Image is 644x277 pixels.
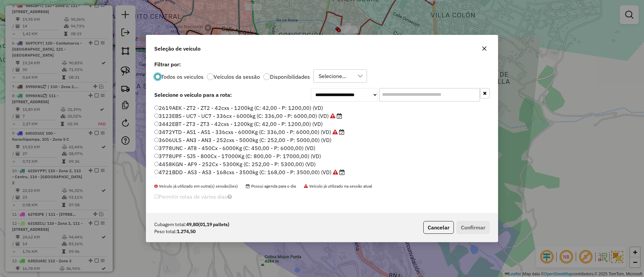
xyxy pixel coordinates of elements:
label: Disponibilidades [270,74,310,79]
input: 3778UPF - SJ5 - 800Cx - 17000Kg (C: 800,00 - P: 17000,00) (VD) [154,154,159,158]
i: Veículo já utilizado na sessão atual [330,113,335,119]
span: Seleção de veículo [154,45,201,53]
label: 2619AEK - ZT2 - ZT2 - 42cxs - 1200kg (C: 42,00 - P: 1200,00) (VD) [154,104,323,112]
strong: 1.274,50 [177,228,196,235]
label: 3442EBT - ZT3 - ZT3 - 42cxs - 1200kg (C: 42,00 - P: 1200,00) (VD) [154,120,323,128]
i: Possui agenda para o dia [337,113,342,119]
input: Permitir rotas de vários dias [154,194,159,199]
input: 2619AEK - ZT2 - ZT2 - 42cxs - 1200kg (C: 42,00 - P: 1200,00) (VD) [154,106,159,110]
label: Todos os veiculos [161,74,204,79]
i: Selecione pelo menos um veículo [227,194,232,199]
button: Cancelar [423,221,454,234]
i: Possui agenda para o dia [339,169,345,175]
input: 3778UNC - AT8 - 450Cx - 6000Kg (C: 450,00 - P: 6000,00) (VD) [154,146,159,150]
label: 3606ULS - AN3 - AN3 - 252cxs - 5000kg (C: 252,00 - P: 5000,00) (VD) [154,136,331,144]
label: 3472YTD - AS1 - AS1 - 336cxs - 6000Kg (C: 336,00 - P: 6000,00) (VD) [154,128,344,136]
label: 4721BDDD - AS3 - AS3 - 168cxs - 3500kg (C: 168,00 - P: 3500,00) (VD) [154,176,335,184]
label: 4721BDD - AS3 - AS3 - 168cxs - 3500kg (C: 168,00 - P: 3500,00) (VD) [154,168,345,176]
label: Veículos da sessão [214,74,260,79]
strong: Selecione o veículo para a rota: [154,91,232,98]
i: Possui agenda para o dia [339,129,344,135]
span: Possui agenda para o dia [246,184,296,189]
input: 4721BDD - AS3 - AS3 - 168cxs - 3500kg (C: 168,00 - P: 3500,00) (VD) [154,170,159,174]
input: 3123EBS - UC7 - UC7 - 336cx - 6000kg (C: 336,00 - P: 6000,00) (VD) [154,114,159,118]
span: Cubagem total: [154,221,186,228]
span: Peso total: [154,228,177,235]
label: 3778UNC - AT8 - 450Cx - 6000Kg (C: 450,00 - P: 6000,00) (VD) [154,144,315,152]
span: Veículo já utilizado em outra(s) sessão(ões) [154,184,238,189]
input: 3442EBT - ZT3 - ZT3 - 42cxs - 1200kg (C: 42,00 - P: 1200,00) (VD) [154,122,159,126]
label: 3778UPF - SJ5 - 800Cx - 17000Kg (C: 800,00 - P: 17000,00) (VD) [154,152,321,160]
div: Selecione... [316,70,348,82]
input: 3606ULS - AN3 - AN3 - 252cxs - 5000kg (C: 252,00 - P: 5000,00) (VD) [154,138,159,142]
i: Veículo já utilizado na sessão atual [333,169,338,175]
i: Veículo já utilizado na sessão atual [332,129,338,135]
span: (01,19 pallets) [198,221,229,227]
label: 3123EBS - UC7 - UC7 - 336cx - 6000kg (C: 336,00 - P: 6000,00) (VD) [154,112,342,120]
input: 3472YTD - AS1 - AS1 - 336cxs - 6000Kg (C: 336,00 - P: 6000,00) (VD) [154,130,159,134]
input: 4458KGN - AF9 - 252Cx - 5300Kg (C: 252,00 - P: 5300,00) (VD) [154,162,159,166]
label: Permitir rotas de vários dias [154,190,232,203]
span: Veículo já utilizado na sessão atual [304,184,372,189]
label: 4458KGN - AF9 - 252Cx - 5300Kg (C: 252,00 - P: 5300,00) (VD) [154,160,316,168]
label: Filtrar por: [154,60,490,68]
strong: 49,80 [186,221,229,228]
